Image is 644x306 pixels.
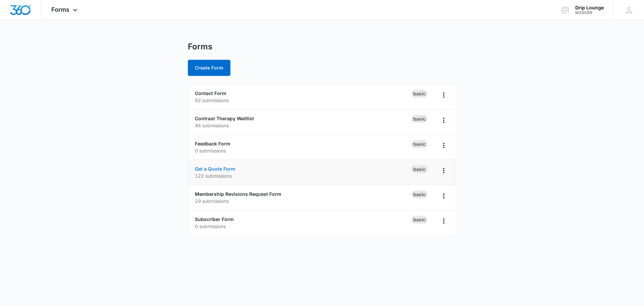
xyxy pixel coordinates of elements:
[411,90,428,98] div: Basic
[438,216,449,226] button: Overflow Menu
[51,6,69,13] span: Forms
[438,140,449,151] button: Overflow Menu
[188,60,230,76] button: Create Form
[575,10,604,15] div: account id
[438,115,449,126] button: Overflow Menu
[195,191,281,197] a: Membership Revisions Request Form
[575,5,604,10] div: account name
[195,166,235,172] a: Get a Quote Form
[195,216,234,222] a: Subscriber Form
[411,115,428,123] div: Basic
[195,141,230,146] a: Feedback Form
[411,190,428,199] div: Basic
[195,116,254,121] a: Contrast Therapy Waitlist
[438,90,449,100] button: Overflow Menu
[195,122,411,129] p: 46 submissions
[188,42,212,52] h1: Forms
[438,190,449,201] button: Overflow Menu
[195,198,411,205] p: 29 submissions
[195,97,411,104] p: 92 submissions
[195,223,411,230] p: 0 submissions
[195,90,226,96] a: Contact Form
[195,172,411,179] p: 122 submissions
[411,165,428,173] div: Basic
[438,165,449,176] button: Overflow Menu
[411,140,428,148] div: Basic
[195,147,411,154] p: 0 submissions
[411,216,428,224] div: Basic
